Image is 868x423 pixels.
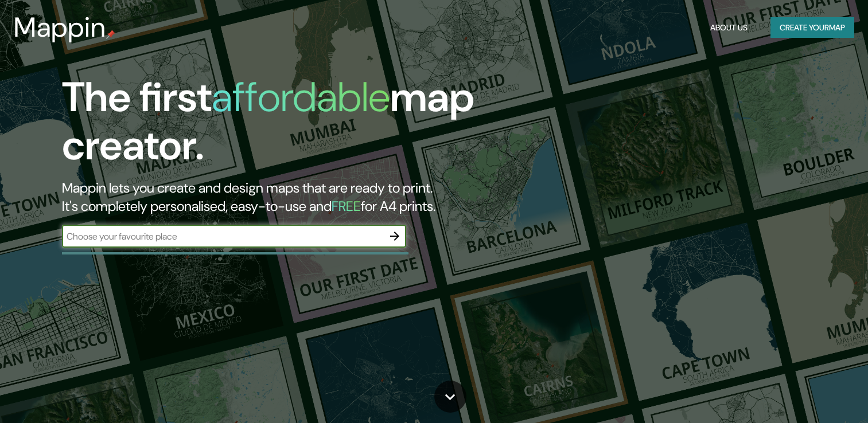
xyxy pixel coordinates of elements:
h3: Mappin [14,11,106,44]
img: mappin-pin [106,30,115,39]
input: Choose your favourite place [62,230,383,243]
h1: The first map creator. [62,73,496,179]
button: About Us [706,17,752,38]
button: Create yourmap [770,17,854,38]
h5: FREE [332,197,361,215]
h2: Mappin lets you create and design maps that are ready to print. It's completely personalised, eas... [62,179,496,216]
h1: affordable [212,70,390,124]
